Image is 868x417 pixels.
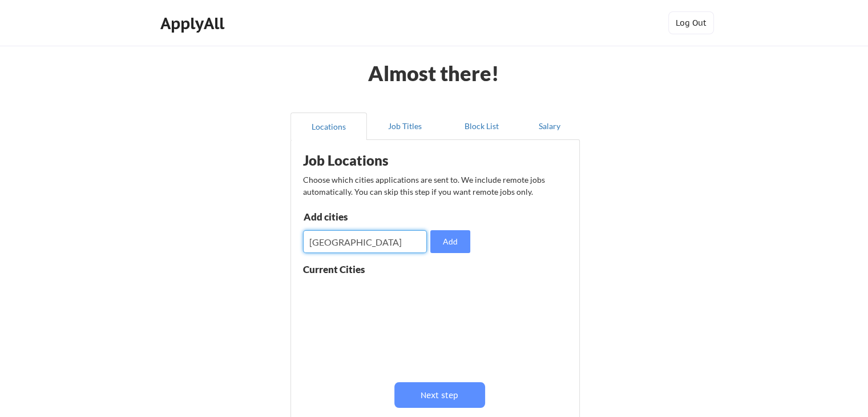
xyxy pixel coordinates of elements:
[303,264,390,274] div: Current Cities
[304,212,422,222] div: Add cities
[303,154,447,167] div: Job Locations
[443,113,520,140] button: Block List
[367,113,443,140] button: Job Titles
[520,113,580,140] button: Salary
[160,14,228,33] div: ApplyAll
[668,11,714,34] button: Log Out
[290,113,367,140] button: Locations
[430,230,470,253] button: Add
[354,63,513,83] div: Almost there!
[303,174,566,198] div: Choose which cities applications are sent to. We include remote jobs automatically. You can skip ...
[394,382,485,408] button: Next step
[303,230,427,253] input: Type here...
